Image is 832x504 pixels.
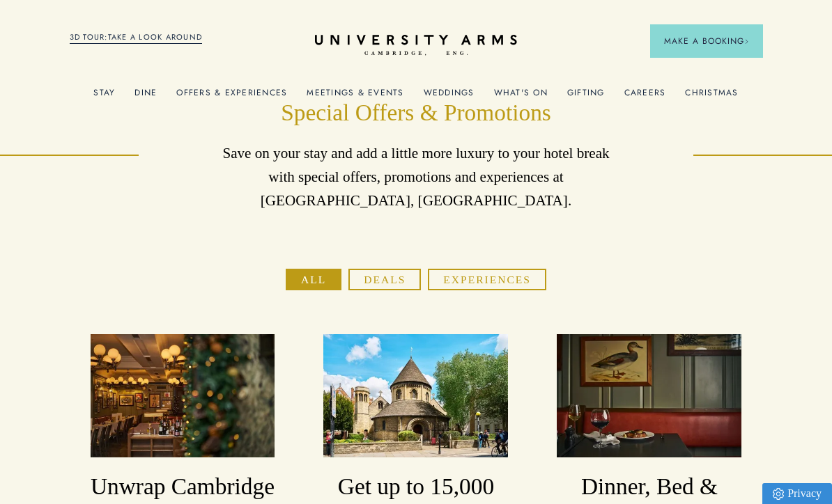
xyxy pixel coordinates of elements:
[428,269,546,290] button: Experiences
[176,88,287,106] a: Offers & Experiences
[286,269,341,290] button: All
[208,97,624,128] h1: Special Offers & Promotions
[91,334,275,457] img: image-8c003cf989d0ef1515925c9ae6c58a0350393050-2500x1667-jpg
[307,88,403,106] a: Meetings & Events
[650,24,763,58] button: Make a BookingArrow icon
[134,88,157,106] a: Dine
[93,88,115,106] a: Stay
[762,483,832,504] a: Privacy
[494,88,548,106] a: What's On
[315,35,517,56] a: Home
[664,35,749,47] span: Make a Booking
[685,88,738,106] a: Christmas
[567,88,605,106] a: Gifting
[424,88,475,106] a: Weddings
[773,488,784,500] img: Privacy
[323,334,508,457] img: image-a169143ac3192f8fe22129d7686b8569f7c1e8bc-2500x1667-jpg
[348,269,421,290] button: Deals
[208,142,624,212] p: Save on your stay and add a little more luxury to your hotel break with special offers, promotion...
[744,39,749,44] img: Arrow icon
[70,31,203,44] a: 3D TOUR:TAKE A LOOK AROUND
[624,88,666,106] a: Careers
[557,334,741,457] img: image-a84cd6be42fa7fc105742933f10646be5f14c709-3000x2000-jpg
